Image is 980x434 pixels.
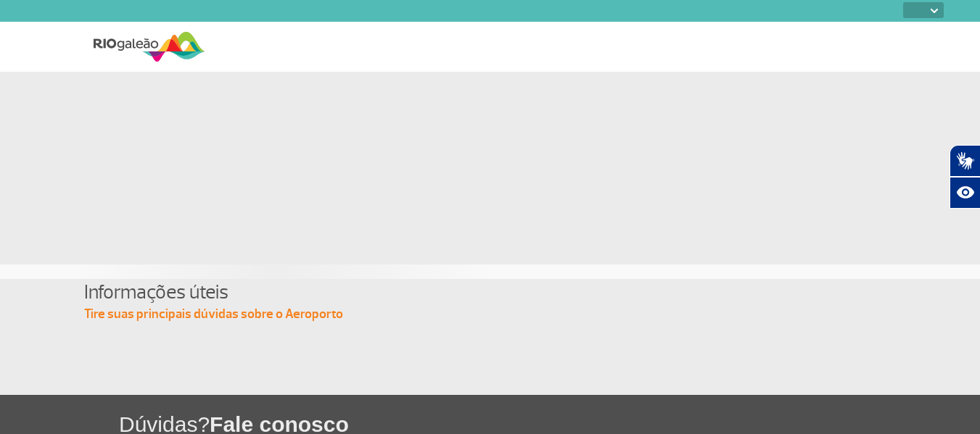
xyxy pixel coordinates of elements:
[950,177,980,209] button: Abrir recursos assistivos.
[84,306,897,323] p: Tire suas principais dúvidas sobre o Aeroporto
[84,279,897,306] h4: Informações úteis
[950,145,980,177] button: Abrir tradutor de língua de sinais.
[950,145,980,209] div: Plugin de acessibilidade da Hand Talk.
